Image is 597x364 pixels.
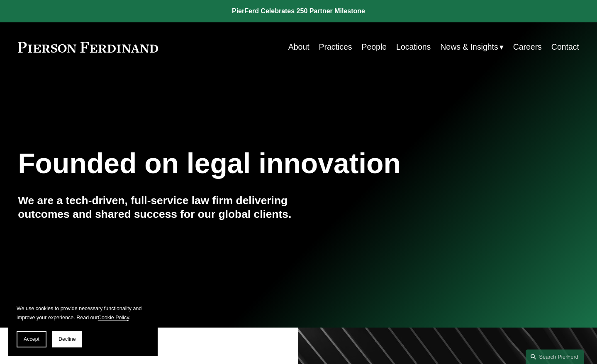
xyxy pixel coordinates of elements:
[526,350,584,364] a: Search this site
[58,336,76,342] span: Decline
[17,304,149,323] p: We use cookies to provide necessary functionality and improve your experience. Read our .
[513,39,542,55] a: Careers
[52,331,82,347] button: Decline
[440,40,498,54] span: News & Insights
[288,39,309,55] a: About
[319,39,352,55] a: Practices
[362,39,387,55] a: People
[98,315,129,321] a: Cookie Policy
[18,194,298,222] h4: We are a tech-driven, full-service law firm delivering outcomes and shared success for our global...
[17,331,46,347] button: Accept
[396,39,431,55] a: Locations
[8,296,158,356] section: Cookie banner
[24,336,39,342] span: Accept
[551,39,579,55] a: Contact
[440,39,503,55] a: folder dropdown
[18,147,485,180] h1: Founded on legal innovation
